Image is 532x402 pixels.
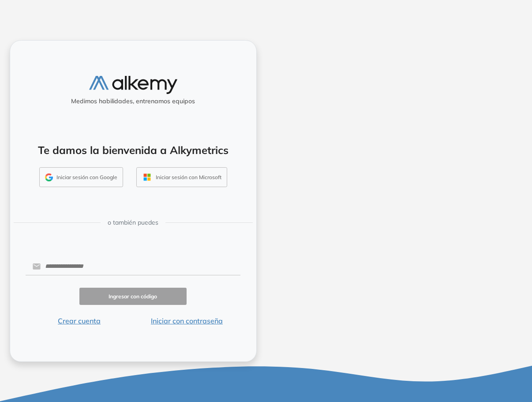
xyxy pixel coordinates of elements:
h5: Medimos habilidades, entrenamos equipos [14,98,253,105]
iframe: Chat Widget [488,360,532,402]
img: OUTLOOK_ICON [142,172,152,182]
button: Crear cuenta [26,316,133,326]
span: o también puedes [108,218,158,227]
img: logo-alkemy [89,76,177,94]
button: Iniciar con contraseña [133,316,240,326]
button: Iniciar sesión con Google [39,167,123,188]
img: GMAIL_ICON [45,173,53,181]
h4: Te damos la bienvenida a Alkymetrics [22,144,245,157]
button: Ingresar con código [79,288,187,305]
button: Iniciar sesión con Microsoft [136,167,227,188]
